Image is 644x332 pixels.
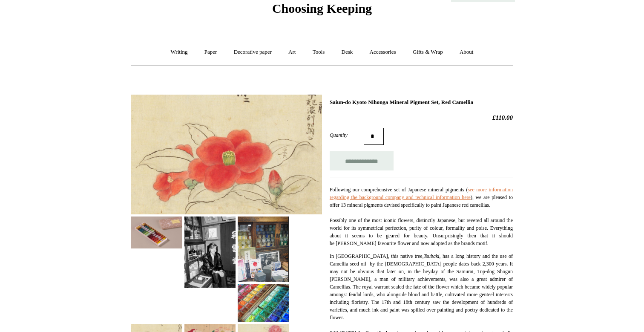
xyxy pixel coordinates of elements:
img: Saiun-do Kyoto Nihonga Mineral Pigment Set, Red Camellia [238,217,289,282]
a: Choosing Keeping [272,8,372,14]
a: Desk [334,41,361,64]
a: Art [281,41,303,64]
a: Paper [197,41,225,64]
h1: Saiun-do Kyoto Nihonga Mineral Pigment Set, Red Camellia [330,99,513,106]
h2: £110.00 [330,114,513,121]
span: Choosing Keeping [272,1,372,15]
img: Saiun-do Kyoto Nihonga Mineral Pigment Set, Red Camellia [238,284,289,322]
label: Quantity [330,131,364,139]
em: Tsubaki [424,253,440,259]
img: Saiun-do Kyoto Nihonga Mineral Pigment Set, Red Camellia [131,217,182,248]
img: Saiun-do Kyoto Nihonga Mineral Pigment Set, Red Camellia [131,95,322,214]
a: Accessories [362,41,404,64]
a: Decorative paper [226,41,279,64]
img: Saiun-do Kyoto Nihonga Mineral Pigment Set, Red Camellia [184,217,236,288]
a: About [452,41,481,64]
a: Writing [163,41,195,64]
p: Following our comprehensive set of Japanese mineral pigments ( ), we are pleased to offer 13 mine... [330,186,513,247]
a: Tools [305,41,333,64]
a: Gifts & Wrap [405,41,451,64]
